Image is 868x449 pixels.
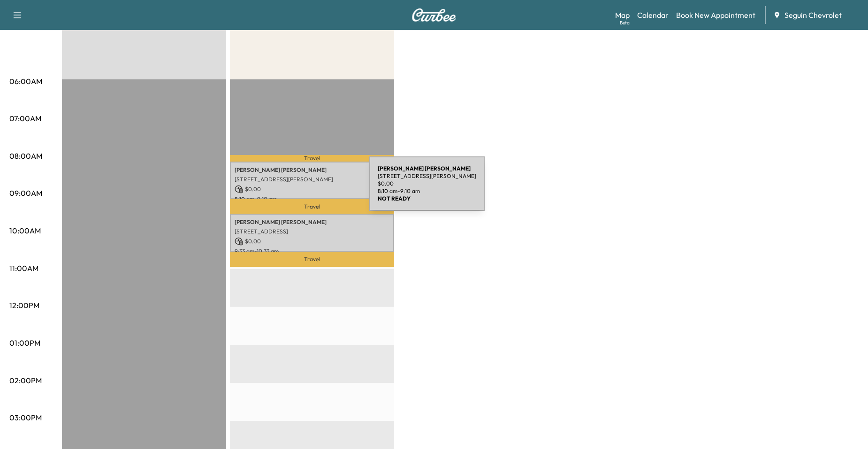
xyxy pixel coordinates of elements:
p: $ 0.00 [235,237,389,246]
p: 9:33 am - 10:33 am [235,248,389,255]
p: 09:00AM [9,187,42,199]
p: [STREET_ADDRESS][PERSON_NAME] [378,172,476,180]
p: [STREET_ADDRESS][PERSON_NAME] [235,176,389,183]
p: 03:00PM [9,412,42,423]
p: Travel [230,155,394,161]
p: 07:00AM [9,113,41,124]
p: 06:00AM [9,76,42,87]
a: MapBeta [615,9,630,21]
p: 11:00AM [9,263,38,274]
p: [PERSON_NAME] [PERSON_NAME] [235,218,389,226]
p: 8:10 am - 9:10 am [378,187,476,195]
a: Calendar [637,9,669,21]
p: 02:00PM [9,375,42,386]
p: 12:00PM [9,300,39,311]
p: [PERSON_NAME] [PERSON_NAME] [235,166,389,174]
b: NOT READY [378,195,411,202]
span: Seguin Chevrolet [784,9,842,21]
p: 10:00AM [9,225,41,236]
p: 08:00AM [9,150,42,162]
p: $ 0.00 [235,185,389,194]
p: 8:10 am - 9:10 am [235,195,389,203]
img: Curbee Logo [411,8,457,22]
a: Book New Appointment [676,9,755,21]
p: $ 0.00 [378,180,476,187]
b: [PERSON_NAME] [PERSON_NAME] [378,165,471,172]
p: Travel [230,252,394,267]
p: [STREET_ADDRESS] [235,228,389,235]
p: 01:00PM [9,337,40,348]
div: Beta [620,19,630,26]
p: Travel [230,199,394,214]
